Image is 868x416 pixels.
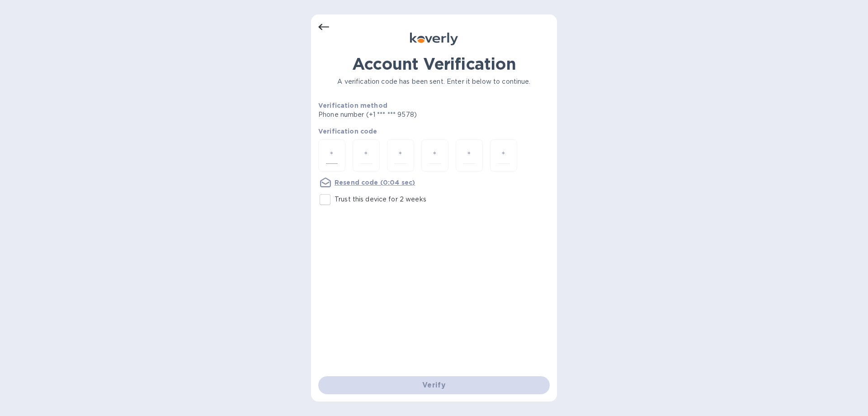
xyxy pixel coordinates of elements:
[318,54,550,73] h1: Account Verification
[318,110,486,120] p: Phone number (+1 *** *** 9578)
[318,102,387,109] b: Verification method
[318,77,550,86] p: A verification code has been sent. Enter it below to continue.
[335,195,426,204] p: Trust this device for 2 weeks
[335,179,415,186] u: Resend code (0:04 sec)
[318,127,550,136] p: Verification code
